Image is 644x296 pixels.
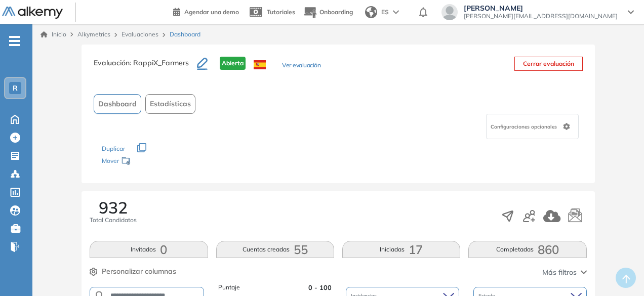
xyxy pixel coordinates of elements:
span: Agendar una demo [184,8,239,16]
button: Cerrar evaluación [514,57,583,71]
span: R [13,84,18,92]
a: Inicio [41,30,66,39]
span: Más filtros [542,267,577,278]
span: Puntaje [218,283,240,292]
span: Configuraciones opcionales [491,123,559,131]
span: Dashboard [98,99,137,109]
button: Cuentas creadas55 [216,241,334,258]
div: Mover [102,152,203,171]
img: Logo [2,7,63,19]
button: Más filtros [542,267,587,278]
span: [PERSON_NAME] [464,4,618,12]
span: Tutoriales [267,8,295,16]
button: Onboarding [303,2,353,23]
span: ES [381,8,389,17]
span: Duplicar [102,145,125,152]
img: arrow [393,10,399,14]
i: - [9,40,20,42]
span: [PERSON_NAME][EMAIL_ADDRESS][DOMAIN_NAME] [464,12,618,20]
button: Personalizar columnas [90,266,176,277]
button: Dashboard [94,94,141,114]
button: Estadísticas [145,94,195,114]
span: Onboarding [319,8,353,16]
div: Configuraciones opcionales [486,114,579,139]
span: Abierta [220,57,246,70]
span: 932 [99,199,128,216]
h3: Evaluación [94,57,197,78]
img: world [365,6,377,18]
span: Estadísticas [150,99,191,109]
span: Alkymetrics [77,30,110,38]
a: Agendar una demo [173,5,239,17]
span: : RappiX_Farmers [130,58,189,67]
span: 0 - 100 [308,283,332,292]
button: Completadas860 [468,241,586,258]
button: Invitados0 [90,241,208,258]
span: Total Candidatos [90,216,137,225]
span: Dashboard [170,30,200,39]
a: Evaluaciones [122,30,158,38]
span: Personalizar columnas [102,266,176,277]
button: Iniciadas17 [342,241,460,258]
img: ESP [254,60,266,69]
button: Ver evaluación [282,61,320,71]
